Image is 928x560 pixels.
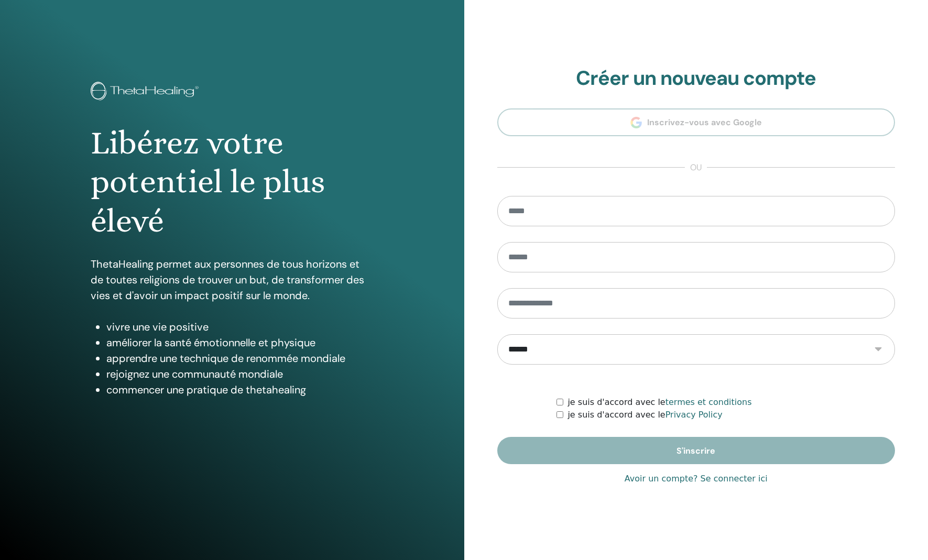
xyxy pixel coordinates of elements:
li: commencer une pratique de thetahealing [106,382,374,398]
a: Privacy Policy [665,410,723,420]
a: termes et conditions [665,397,752,407]
h2: Créer un nouveau compte [497,67,896,91]
li: rejoignez une communauté mondiale [106,366,374,382]
li: améliorer la santé émotionnelle et physique [106,335,374,350]
p: ThetaHealing permet aux personnes de tous horizons et de toutes religions de trouver un but, de t... [91,256,374,303]
label: je suis d'accord avec le [567,409,722,421]
span: ou [685,161,707,174]
label: je suis d'accord avec le [567,396,751,409]
a: Avoir un compte? Se connecter ici [625,473,768,485]
li: vivre une vie positive [106,319,374,335]
li: apprendre une technique de renommée mondiale [106,350,374,366]
h1: Libérez votre potentiel le plus élevé [91,124,374,240]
